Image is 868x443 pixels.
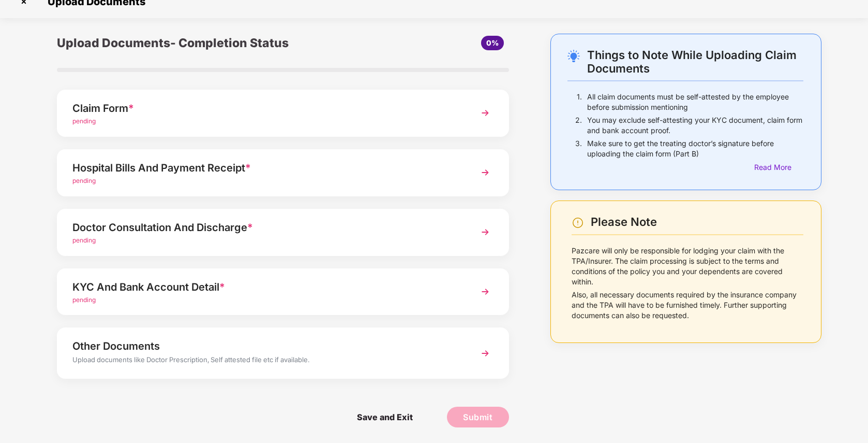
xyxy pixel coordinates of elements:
[57,34,358,52] div: Upload Documents- Completion Status
[587,48,803,75] div: Things to Note While Uploading Claim Documents
[591,215,803,229] div: Please Note
[72,117,96,125] span: pending
[72,177,96,184] span: pending
[72,236,96,244] span: pending
[72,219,458,236] div: Doctor Consultation And Discharge
[575,138,582,159] p: 3.
[72,100,458,117] div: Claim Form
[572,246,803,287] p: Pazcare will only be responsible for lodging your claim with the TPA/Insurer. The claim processin...
[587,115,803,136] p: You may exclude self-attesting your KYC document, claim form and bank account proof.
[72,279,458,295] div: KYC And Bank Account Detail
[476,163,495,182] img: svg+xml;base64,PHN2ZyBpZD0iTmV4dCIgeG1sbnM9Imh0dHA6Ly93d3cudzMub3JnLzIwMDAvc3ZnIiB3aWR0aD0iMzYiIG...
[567,50,580,62] img: svg+xml;base64,PHN2ZyB4bWxucz0iaHR0cDovL3d3dy53My5vcmcvMjAwMC9zdmciIHdpZHRoPSIyNC4wOTMiIGhlaWdodD...
[476,344,495,363] img: svg+xml;base64,PHN2ZyBpZD0iTmV4dCIgeG1sbnM9Imh0dHA6Ly93d3cudzMub3JnLzIwMDAvc3ZnIiB3aWR0aD0iMzYiIG...
[575,115,582,136] p: 2.
[476,104,495,122] img: svg+xml;base64,PHN2ZyBpZD0iTmV4dCIgeG1sbnM9Imh0dHA6Ly93d3cudzMub3JnLzIwMDAvc3ZnIiB3aWR0aD0iMzYiIG...
[72,296,96,304] span: pending
[347,407,423,427] span: Save and Exit
[587,92,803,112] p: All claim documents must be self-attested by the employee before submission mentioning
[572,217,584,229] img: svg+xml;base64,PHN2ZyBpZD0iV2FybmluZ18tXzI0eDI0IiBkYXRhLW5hbWU9Ildhcm5pbmcgLSAyNHgyNCIgeG1sbnM9Im...
[577,92,582,112] p: 1.
[447,407,509,427] button: Submit
[587,138,803,159] p: Make sure to get the treating doctor’s signature before uploading the claim form (Part B)
[572,290,803,321] p: Also, all necessary documents required by the insurance company and the TPA will have to be furni...
[476,223,495,241] img: svg+xml;base64,PHN2ZyBpZD0iTmV4dCIgeG1sbnM9Imh0dHA6Ly93d3cudzMub3JnLzIwMDAvc3ZnIiB3aWR0aD0iMzYiIG...
[72,354,458,368] div: Upload documents like Doctor Prescription, Self attested file etc if available.
[754,162,803,173] div: Read More
[72,338,458,354] div: Other Documents
[72,160,458,176] div: Hospital Bills And Payment Receipt
[486,38,499,47] span: 0%
[476,282,495,301] img: svg+xml;base64,PHN2ZyBpZD0iTmV4dCIgeG1sbnM9Imh0dHA6Ly93d3cudzMub3JnLzIwMDAvc3ZnIiB3aWR0aD0iMzYiIG...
